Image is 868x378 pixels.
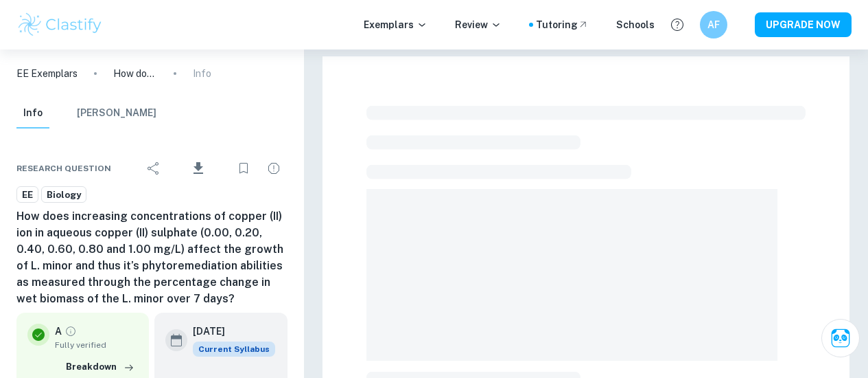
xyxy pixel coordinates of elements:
[77,98,156,129] button: [PERSON_NAME]
[170,151,227,186] div: Download
[16,66,78,81] a: EE Exemplars
[193,66,211,81] p: Info
[260,155,288,182] div: Report issue
[16,186,38,203] a: EE
[821,319,860,357] button: Ask Clai
[42,188,86,202] span: Biology
[666,13,689,36] button: Help and Feedback
[755,12,852,37] button: UPGRADE NOW
[536,17,589,32] a: Tutoring
[16,11,104,38] img: Clastify logo
[193,342,275,357] span: Current Syllabus
[16,162,111,175] span: Research question
[16,208,288,307] h6: How does increasing concentrations of copper (II) ion in aqueous copper (II) sulphate (0.00, 0.20...
[230,155,257,182] div: Bookmark
[55,324,62,339] p: A
[16,98,49,129] button: Info
[64,325,77,337] a: Grade fully verified
[193,324,264,339] h6: [DATE]
[140,155,167,182] div: Share
[41,186,86,203] a: Biology
[62,357,138,377] button: Breakdown
[364,17,427,32] p: Exemplars
[700,11,727,38] button: AF
[455,17,502,32] p: Review
[706,17,722,32] h6: AF
[17,188,38,202] span: EE
[113,66,157,81] p: How does increasing concentrations of copper (II) ion in aqueous copper (II) sulphate (0.00, 0.20...
[616,17,655,32] a: Schools
[55,339,138,351] span: Fully verified
[193,342,275,357] div: This exemplar is based on the current syllabus. Feel free to refer to it for inspiration/ideas wh...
